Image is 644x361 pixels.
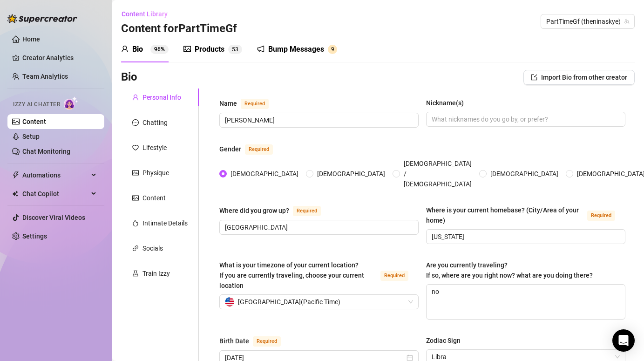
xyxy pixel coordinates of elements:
[22,148,70,155] a: Chat Monitoring
[219,98,279,109] label: Name
[331,46,334,53] span: 9
[142,168,169,178] div: Physique
[257,45,264,53] span: notification
[219,98,237,109] div: Name
[22,35,40,43] a: Home
[227,169,302,179] span: [DEMOGRAPHIC_DATA]
[225,222,411,232] input: Where did you grow up?
[64,96,78,110] img: AI Chatter
[426,335,467,346] label: Zodiac Sign
[132,94,139,101] span: user
[235,46,238,53] span: 3
[22,214,85,221] a: Discover Viral Videos
[142,243,163,253] div: Socials
[142,268,170,279] div: Train Izzy
[546,14,629,28] span: PartTimeGf (theninaskye)
[142,193,166,203] div: Content
[541,74,627,81] span: Import Bio from other creator
[7,14,77,23] img: logo-BBDzfeDw.svg
[253,336,281,347] span: Required
[132,44,143,55] div: Bio
[228,45,242,54] sup: 53
[523,70,635,85] button: Import Bio from other creator
[426,98,464,108] div: Nickname(s)
[219,205,289,216] div: Where did you grow up?
[13,100,60,109] span: Izzy AI Chatter
[219,205,331,216] label: Where did you grow up?
[587,211,615,221] span: Required
[142,218,188,228] div: Intimate Details
[293,206,321,216] span: Required
[132,144,139,151] span: heart
[380,271,408,281] span: Required
[183,45,191,53] span: picture
[142,143,167,153] div: Lifestyle
[132,195,139,201] span: picture
[426,205,625,225] label: Where is your current homebase? (City/Area of your home)
[22,168,88,183] span: Automations
[624,19,630,24] span: team
[12,191,18,197] img: Chat Copilot
[313,169,389,179] span: [DEMOGRAPHIC_DATA]
[487,169,562,179] span: [DEMOGRAPHIC_DATA]
[225,115,411,125] input: Name
[427,285,625,319] textarea: no
[426,335,461,346] div: Zodiac Sign
[22,133,40,140] a: Setup
[245,144,273,155] span: Required
[12,171,20,179] span: thunderbolt
[241,99,269,109] span: Required
[22,118,46,125] a: Content
[400,158,475,189] span: [DEMOGRAPHIC_DATA] / [DEMOGRAPHIC_DATA]
[22,73,68,80] a: Team Analytics
[142,117,168,128] div: Chatting
[432,232,618,242] input: Where is your current homebase? (City/Area of your home)
[132,220,139,226] span: fire
[132,119,139,126] span: message
[195,44,224,55] div: Products
[121,70,137,85] h3: Bio
[22,186,88,201] span: Chat Copilot
[225,297,234,307] img: us
[219,336,249,346] div: Birth Date
[132,245,139,252] span: link
[238,295,340,309] span: [GEOGRAPHIC_DATA] ( Pacific Time )
[22,50,97,65] a: Creator Analytics
[426,261,593,279] span: Are you currently traveling? If so, where are you right now? what are you doing there?
[219,261,364,289] span: What is your timezone of your current location? If you are currently traveling, choose your curre...
[232,46,235,53] span: 5
[219,144,241,154] div: Gender
[150,45,169,54] sup: 96%
[432,114,618,124] input: Nickname(s)
[132,270,139,277] span: experiment
[328,45,337,54] sup: 9
[121,21,237,36] h3: Content for PartTimeGf
[268,44,324,55] div: Bump Messages
[426,205,583,225] div: Where is your current homebase? (City/Area of your home)
[22,232,47,240] a: Settings
[426,98,470,108] label: Nickname(s)
[132,170,139,176] span: idcard
[612,329,635,352] div: Open Intercom Messenger
[121,7,175,21] button: Content Library
[219,143,283,155] label: Gender
[531,74,537,81] span: import
[219,335,291,347] label: Birth Date
[121,45,129,53] span: user
[142,92,181,102] div: Personal Info
[122,10,168,18] span: Content Library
